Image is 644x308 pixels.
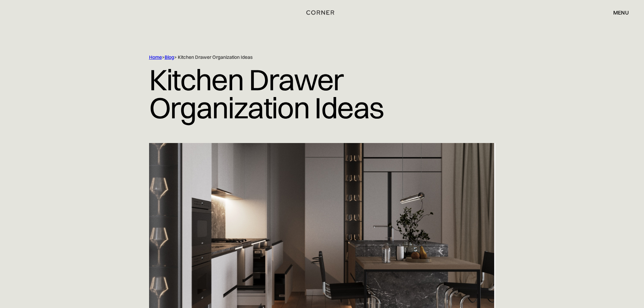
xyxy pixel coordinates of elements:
a: home [299,8,345,17]
div: > > Kitchen Drawer Organization Ideas [149,54,467,61]
a: Home [149,54,162,60]
h1: Kitchen Drawer Organization Ideas [149,61,495,127]
div: menu [613,10,629,15]
a: Blog [165,54,174,60]
div: menu [606,7,629,18]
